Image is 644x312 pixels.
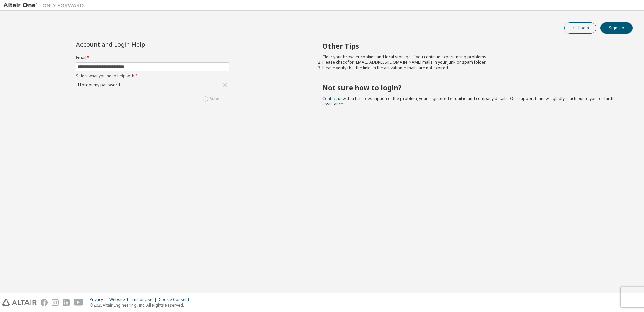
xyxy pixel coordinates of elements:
[600,22,633,34] button: Sign Up
[159,297,193,302] div: Cookie Consent
[52,299,59,306] img: instagram.svg
[63,299,70,306] img: linkedin.svg
[90,297,109,302] div: Privacy
[76,55,229,60] label: Email
[76,73,229,79] label: Select what you need help with
[322,54,621,60] li: Clear your browser cookies and local storage, if you continue experiencing problems.
[322,42,621,50] h2: Other Tips
[3,2,87,9] img: Altair One
[76,81,229,89] div: I forgot my password
[322,83,621,92] h2: Not sure how to login?
[74,299,84,306] img: youtube.svg
[564,22,596,34] button: Login
[41,299,48,306] img: facebook.svg
[90,302,193,308] p: © 2025 Altair Engineering, Inc. All Rights Reserved.
[322,60,621,65] li: Please check for [EMAIL_ADDRESS][DOMAIN_NAME] mails in your junk or spam folder.
[76,42,199,47] div: Account and Login Help
[2,299,37,306] img: altair_logo.svg
[77,81,121,89] div: I forgot my password
[322,65,621,71] li: Please verify that the links in the activation e-mails are not expired.
[322,96,618,107] span: with a brief description of the problem, your registered e-mail id and company details. Our suppo...
[109,297,159,302] div: Website Terms of Use
[322,96,343,101] a: Contact us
